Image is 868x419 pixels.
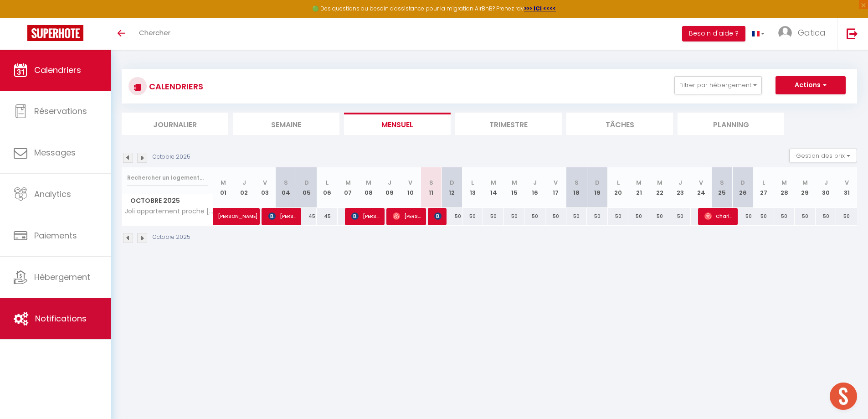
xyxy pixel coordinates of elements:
div: 50 [608,208,629,225]
div: 50 [545,208,566,225]
span: Joli appartement proche [GEOGRAPHIC_DATA][PERSON_NAME] [123,208,215,215]
abbr: V [699,178,703,187]
span: Charifa Soifiati Attoumani [704,207,732,225]
span: [PERSON_NAME] [268,207,296,225]
span: [PERSON_NAME] [434,207,441,225]
abbr: J [824,178,828,187]
div: 50 [628,208,649,225]
a: Chercher [132,18,177,50]
abbr: J [388,178,391,187]
th: 06 [317,167,338,208]
a: ... Gatica [771,18,837,50]
abbr: L [326,178,329,187]
th: 19 [587,167,608,208]
th: 15 [504,167,525,208]
th: 16 [524,167,545,208]
th: 20 [608,167,629,208]
th: 24 [691,167,712,208]
abbr: J [678,178,682,187]
th: 30 [816,167,837,208]
th: 25 [712,167,733,208]
div: 45 [296,208,317,225]
th: 09 [379,167,400,208]
th: 01 [213,167,234,208]
abbr: M [781,178,787,187]
th: 26 [732,167,753,208]
span: Hébergement [34,271,90,283]
span: Paiements [34,230,77,241]
span: Calendriers [34,64,81,76]
abbr: S [284,178,288,187]
th: 27 [753,167,774,208]
div: 50 [795,208,816,225]
span: Réservations [34,105,87,117]
th: 17 [545,167,566,208]
abbr: D [740,178,745,187]
abbr: S [575,178,579,187]
abbr: D [304,178,309,187]
th: 05 [296,167,317,208]
div: 50 [483,208,504,225]
th: 12 [442,167,462,208]
th: 10 [400,167,421,208]
abbr: V [263,178,267,187]
abbr: L [762,178,765,187]
span: Chercher [139,28,170,37]
div: 50 [670,208,691,225]
abbr: M [221,178,226,187]
span: Analytics [34,188,71,200]
button: Besoin d'aide ? [682,26,745,41]
span: [PERSON_NAME] [218,203,260,220]
abbr: V [554,178,558,187]
abbr: V [845,178,849,187]
li: Semaine [233,113,339,135]
th: 07 [338,167,359,208]
span: [PERSON_NAME] [393,207,421,225]
th: 18 [566,167,587,208]
div: 50 [442,208,462,225]
div: 50 [836,208,857,225]
div: 50 [587,208,608,225]
li: Mensuel [344,113,451,135]
button: Gestion des prix [789,149,857,162]
div: 50 [753,208,774,225]
abbr: M [345,178,351,187]
h3: CALENDRIERS [147,76,203,97]
abbr: J [533,178,537,187]
th: 14 [483,167,504,208]
abbr: L [471,178,474,187]
th: 23 [670,167,691,208]
span: Messages [34,147,76,158]
div: Ouvrir le chat [830,383,857,410]
div: 50 [816,208,837,225]
th: 02 [234,167,255,208]
th: 22 [649,167,670,208]
div: 50 [524,208,545,225]
span: [PERSON_NAME] [351,207,379,225]
th: 28 [774,167,795,208]
li: Tâches [566,113,673,135]
th: 13 [462,167,483,208]
li: Planning [678,113,784,135]
abbr: M [802,178,808,187]
abbr: M [491,178,496,187]
th: 03 [255,167,276,208]
abbr: J [242,178,246,187]
abbr: D [595,178,600,187]
abbr: L [617,178,620,187]
div: 50 [504,208,525,225]
a: [PERSON_NAME] [213,208,234,225]
input: Rechercher un logement... [127,170,208,186]
span: Gatica [798,27,826,38]
div: 50 [774,208,795,225]
abbr: M [657,178,663,187]
div: 45 [317,208,338,225]
li: Trimestre [455,113,562,135]
p: Octobre 2025 [153,153,190,161]
abbr: V [408,178,412,187]
abbr: S [720,178,724,187]
th: 31 [836,167,857,208]
strong: >>> ICI <<<< [524,5,556,12]
p: Octobre 2025 [153,233,190,242]
span: Octobre 2025 [122,194,213,207]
